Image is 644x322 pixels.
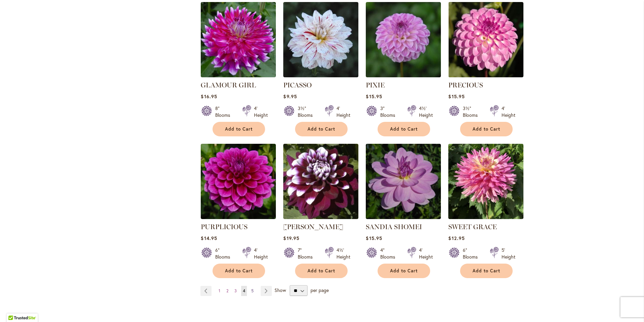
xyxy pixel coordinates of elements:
a: 2 [225,286,230,296]
img: SANDIA SHOMEI [366,144,441,219]
span: $12.95 [448,235,464,241]
span: $16.95 [201,93,217,100]
div: 3½" Blooms [463,105,482,118]
div: 3" Blooms [380,105,399,118]
button: Add to Cart [295,122,348,136]
a: PIXIE [366,81,385,89]
div: 6" Blooms [215,247,234,260]
div: 4' Height [254,247,268,260]
a: PURPLICIOUS [201,223,248,231]
div: 4½' Height [336,247,350,260]
a: PRECIOUS [448,81,483,89]
span: $19.95 [283,235,299,241]
span: Add to Cart [390,268,418,274]
div: 5' Height [502,247,515,260]
span: $15.95 [366,235,382,241]
span: Add to Cart [473,126,500,132]
a: SANDIA SHOMEI [366,223,422,231]
button: Add to Cart [213,264,265,278]
div: 3½" Blooms [298,105,317,118]
button: Add to Cart [460,264,513,278]
img: SWEET GRACE [448,144,523,219]
span: Add to Cart [390,126,418,132]
span: 4 [243,288,245,293]
span: Add to Cart [225,126,253,132]
img: Ryan C [283,144,358,219]
a: 3 [233,286,238,296]
span: $14.95 [201,235,217,241]
div: 4" Blooms [380,247,399,260]
button: Add to Cart [295,264,348,278]
img: PURPLICIOUS [201,144,276,219]
span: 5 [251,288,254,293]
span: Add to Cart [225,268,253,274]
div: 4' Height [254,105,268,118]
a: PRECIOUS [448,72,523,79]
span: 1 [219,288,220,293]
a: GLAMOUR GIRL [201,72,276,79]
a: PURPLICIOUS [201,214,276,220]
a: SWEET GRACE [448,223,497,231]
a: PICASSO [283,72,358,79]
div: 4' Height [502,105,515,118]
div: 4½' Height [419,105,433,118]
span: 2 [226,288,228,293]
span: Add to Cart [473,268,500,274]
span: 3 [234,288,237,293]
span: $15.95 [366,93,382,100]
a: 5 [250,286,255,296]
button: Add to Cart [378,122,430,136]
a: Ryan C [283,214,358,220]
iframe: Launch Accessibility Center [5,298,24,317]
div: 7" Blooms [298,247,317,260]
div: 4' Height [419,247,433,260]
div: 8" Blooms [215,105,234,118]
button: Add to Cart [378,264,430,278]
a: 1 [217,286,222,296]
div: 4' Height [336,105,350,118]
span: Show [275,287,286,293]
div: 6" Blooms [463,247,482,260]
span: $9.95 [283,93,297,100]
span: $15.95 [448,93,464,100]
a: PIXIE [366,72,441,79]
span: Add to Cart [308,126,335,132]
button: Add to Cart [213,122,265,136]
a: GLAMOUR GIRL [201,81,256,89]
img: PICASSO [283,2,358,77]
span: Add to Cart [308,268,335,274]
a: SANDIA SHOMEI [366,214,441,220]
a: SWEET GRACE [448,214,523,220]
img: GLAMOUR GIRL [201,2,276,77]
img: PRECIOUS [448,2,523,77]
button: Add to Cart [460,122,513,136]
img: PIXIE [366,2,441,77]
span: per page [311,287,329,293]
a: [PERSON_NAME] [283,223,343,231]
a: PICASSO [283,81,312,89]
